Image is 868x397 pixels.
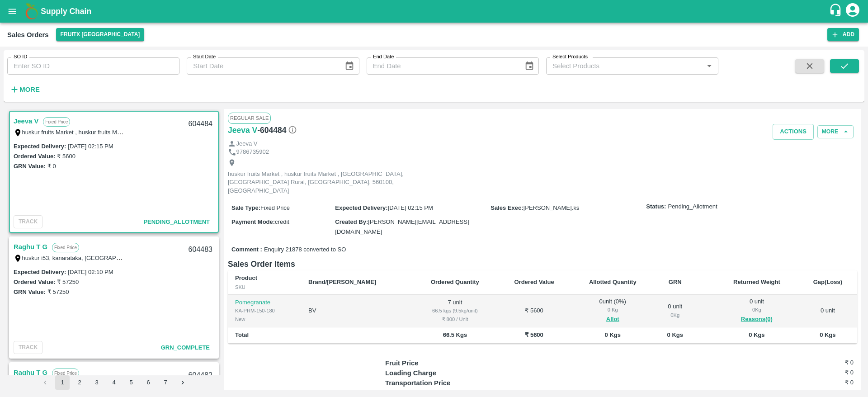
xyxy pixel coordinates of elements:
div: ₹ 800 / Unit [420,315,490,323]
p: Fixed Price [52,243,79,252]
div: 66.5 kgs (9.5kg/unit) [420,307,490,315]
img: logo [23,2,41,20]
button: Go to page 5 [124,375,138,390]
button: Reasons(0) [722,314,791,325]
b: GRN [669,279,682,285]
b: ₹ 5600 [525,331,543,338]
b: Ordered Value [514,279,554,285]
strong: More [19,86,40,93]
p: huskur fruits Market , huskur fruits Market , [GEOGRAPHIC_DATA], [GEOGRAPHIC_DATA] Rural, [GEOGRA... [228,170,431,195]
p: Loading Charge [385,368,502,378]
h6: ₹ 0 [775,378,854,387]
div: SKU [235,283,294,291]
div: 0 unit [662,302,689,319]
b: Supply Chain [41,7,91,16]
span: [PERSON_NAME].ks [524,204,580,211]
label: ₹ 57250 [47,288,69,295]
label: Payment Mode : [231,218,275,225]
span: GRN_Complete [161,344,210,351]
p: Fixed Price [52,369,79,378]
label: End Date [373,53,394,61]
div: 0 Kg [578,306,647,314]
label: ₹ 57250 [57,279,79,285]
label: GRN Value: [14,163,46,170]
div: 0 unit [722,298,791,325]
input: Enter SO ID [7,57,179,75]
div: KA-PRM-150-180 [235,307,294,315]
button: Go to page 7 [158,375,173,390]
a: Raghu T G [14,367,47,378]
b: Total [235,331,249,338]
button: More [817,125,854,138]
span: [DATE] 02:15 PM [388,204,433,211]
p: Fixed Price [43,117,70,127]
label: SO ID [14,53,27,61]
label: ₹ 0 [47,163,56,170]
input: Select Products [549,60,701,72]
b: 0 Kgs [605,331,621,338]
label: Ordered Value: [14,279,55,285]
span: Pending_Allotment [668,203,717,211]
h6: Sales Order Items [228,258,857,270]
b: 0 Kgs [820,331,835,338]
button: Go to page 4 [107,375,121,390]
label: huskur fruits Market , huskur fruits Market , [GEOGRAPHIC_DATA], [GEOGRAPHIC_DATA] Rural, [GEOGRA... [22,128,428,136]
p: Jeeva V [236,140,258,148]
label: Created By : [335,218,368,225]
label: Expected Delivery : [335,204,387,211]
input: Start Date [187,57,337,75]
span: Enquiry 21878 converted to SO [264,246,346,254]
label: Comment : [231,246,262,254]
div: customer-support [829,3,844,19]
h6: - 604484 [257,124,297,137]
p: Transportation Price [385,378,502,388]
label: Ordered Value: [14,153,55,160]
button: Actions [773,124,814,140]
p: 9786735902 [236,148,269,156]
div: account of current user [844,2,861,21]
a: Jeeva V [14,115,38,127]
b: Gap(Loss) [813,279,842,285]
p: Fruit Price [385,358,502,368]
button: Open [703,60,715,72]
div: Sales Orders [7,29,49,41]
button: Allot [606,314,619,325]
b: 66.5 Kgs [443,331,467,338]
button: Go to page 6 [141,375,156,390]
label: Start Date [193,53,216,61]
b: 0 Kgs [667,331,683,338]
a: Raghu T G [14,241,47,253]
label: Expected Delivery : [14,269,66,275]
a: Jeeva V [228,124,257,137]
h6: ₹ 0 [775,368,854,377]
b: Product [235,274,257,281]
div: 0 Kg [662,311,689,319]
button: More [7,82,42,97]
a: Supply Chain [41,5,829,18]
div: New [235,315,294,323]
span: Pending_Allotment [143,218,210,225]
b: Allotted Quantity [589,279,637,285]
button: Select DC [56,28,145,41]
p: Pomegranate [235,298,294,307]
button: page 1 [55,375,70,390]
button: Choose date [341,57,358,75]
button: Add [827,28,859,41]
div: 0 unit ( 0 %) [578,298,647,325]
span: Regular Sale [228,113,271,123]
nav: pagination navigation [37,375,191,390]
label: huskur i53, kanarataka, [GEOGRAPHIC_DATA], [GEOGRAPHIC_DATA] ([GEOGRAPHIC_DATA]) Urban, [GEOGRAPH... [22,254,447,261]
label: Sale Type : [231,204,260,211]
span: Fixed Price [260,204,290,211]
div: 0 Kg [722,306,791,314]
td: ₹ 5600 [497,295,571,328]
span: credit [275,218,289,225]
button: Go to page 3 [90,375,104,390]
label: GRN Value: [14,288,46,295]
label: Sales Exec : [491,204,523,211]
label: Select Products [552,53,588,61]
td: 0 unit [798,295,857,328]
label: Status: [646,203,666,211]
div: 604484 [183,113,218,135]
